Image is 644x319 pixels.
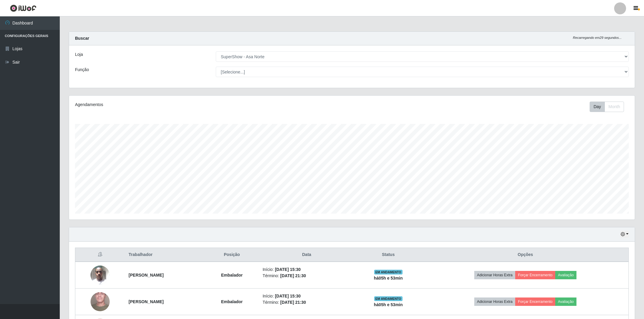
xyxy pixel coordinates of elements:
[422,248,629,262] th: Opções
[354,248,422,262] th: Status
[263,273,351,279] li: Término:
[605,102,624,112] button: Month
[125,248,205,262] th: Trabalhador
[515,297,555,306] button: Forçar Encerramento
[75,102,301,108] div: Agendamentos
[555,297,576,306] button: Avaliação
[259,248,354,262] th: Data
[263,293,351,299] li: Início:
[590,102,629,112] div: Toolbar with button groups
[75,36,89,41] strong: Buscar
[280,300,306,305] time: [DATE] 21:30
[573,36,622,39] i: Recarregando em 29 segundos...
[474,297,515,306] button: Adicionar Horas Extra
[263,266,351,273] li: Início:
[129,299,163,304] strong: [PERSON_NAME]
[374,302,403,307] strong: há 05 h e 53 min
[91,262,110,288] img: 1689468320787.jpeg
[205,248,259,262] th: Posição
[555,271,576,279] button: Avaliação
[75,51,83,58] label: Loja
[515,271,555,279] button: Forçar Encerramento
[474,271,515,279] button: Adicionar Horas Extra
[129,273,163,277] strong: [PERSON_NAME]
[221,273,243,277] strong: Embalador
[10,4,36,12] img: CoreUI Logo
[374,270,403,274] span: EM ANDAMENTO
[590,102,624,112] div: First group
[280,273,306,278] time: [DATE] 21:30
[374,276,403,280] strong: há 05 h e 53 min
[75,67,89,73] label: Função
[590,102,605,112] button: Day
[374,296,403,301] span: EM ANDAMENTO
[263,299,351,306] li: Término:
[275,267,301,272] time: [DATE] 15:30
[275,294,301,298] time: [DATE] 15:30
[221,299,243,304] strong: Embalador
